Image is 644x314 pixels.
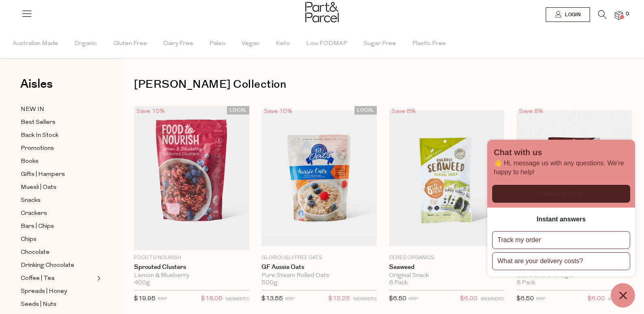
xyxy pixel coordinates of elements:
[21,182,95,193] a: Muesli | Oats
[412,30,446,58] span: Plastic Free
[624,11,631,18] span: 0
[389,110,504,246] img: Seaweed
[21,260,95,271] a: Drinking Chocolate
[276,30,290,58] span: Keto
[21,235,37,245] span: Chips
[21,130,95,141] a: Back In Stock
[21,104,95,115] a: NEW IN
[563,11,581,18] span: Login
[21,117,95,128] a: Best Sellers
[20,78,53,98] a: Aisles
[158,297,167,301] small: RRP
[261,272,377,279] div: Pure Steam Rolled Oats
[485,140,638,308] inbox-online-store-chat: Shopify online store chat
[21,208,95,219] a: Crackers
[21,273,95,284] a: Coffee | Tea
[21,274,54,284] span: Coffee | Tea
[21,287,67,297] span: Spreads | Honey
[21,196,41,206] span: Snacks
[227,106,249,115] span: LOCAL
[113,30,147,58] span: Gluten Free
[210,30,225,58] span: Paleo
[134,75,632,94] h1: [PERSON_NAME] Collection
[408,297,418,301] small: RRP
[21,221,95,232] a: Bars | Chips
[21,222,54,232] span: Bars | Chips
[21,209,47,219] span: Crackers
[261,254,377,262] p: Gloriously Free Oats
[201,294,223,304] span: $18.05
[21,247,95,258] a: Chocolate
[389,106,418,117] div: Save 8%
[546,7,590,22] a: Login
[354,106,377,115] span: LOCAL
[21,144,54,154] span: Promotions
[134,106,249,250] img: Sprouted Clusters
[389,272,504,279] div: Original Snack
[163,30,193,58] span: Dairy Free
[516,106,546,117] div: Save 8%
[95,273,101,283] button: Expand/Collapse Coffee | Tea
[21,248,50,258] span: Chocolate
[261,264,377,271] a: GF Aussie Oats
[13,30,58,58] span: Australian Made
[21,195,95,206] a: Snacks
[261,110,377,246] img: GF Aussie Oats
[389,279,408,287] span: 8 Pack
[21,156,95,167] a: Books
[134,106,167,117] div: Save 10%
[21,131,58,141] span: Back In Stock
[306,30,347,58] span: Low FODMAP
[285,297,294,301] small: RRP
[74,30,97,58] span: Organic
[389,264,504,271] a: Seaweed
[21,157,39,167] span: Books
[261,279,278,287] span: 500g
[21,286,95,297] a: Spreads | Honey
[134,279,150,287] span: 400g
[134,254,249,262] p: Food to Nourish
[226,297,249,301] small: MEMBERS
[261,296,283,302] span: $13.55
[21,261,74,271] span: Drinking Chocolate
[460,294,478,304] span: $6.00
[363,30,396,58] span: Sugar Free
[481,297,504,301] small: MEMBERS
[389,254,504,262] p: Ceres Organics
[21,169,95,180] a: Gifts | Hampers
[134,264,249,271] a: Sprouted Clusters
[615,11,623,19] a: 0
[21,299,95,310] a: Seeds | Nuts
[516,110,632,246] img: Seaweed
[21,118,56,128] span: Best Sellers
[305,2,339,22] img: Part&Parcel
[134,296,156,302] span: $19.95
[353,297,377,301] small: MEMBERS
[261,106,295,117] div: Save 10%
[21,300,56,310] span: Seeds | Nuts
[20,75,53,93] span: Aisles
[389,296,406,302] span: $6.50
[21,170,65,180] span: Gifts | Hampers
[21,234,95,245] a: Chips
[21,105,44,115] span: NEW IN
[21,143,95,154] a: Promotions
[328,294,350,304] span: $12.25
[21,183,56,193] span: Muesli | Oats
[242,30,259,58] span: Vegan
[134,272,249,279] div: Lemon & Blueberry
